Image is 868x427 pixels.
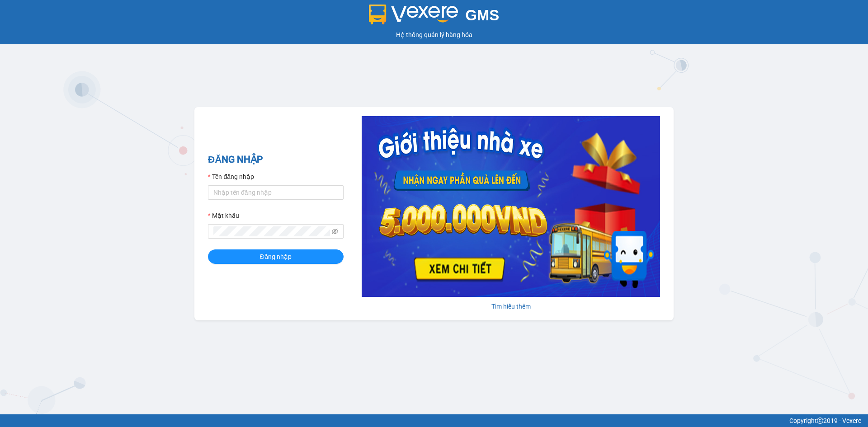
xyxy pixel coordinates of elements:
span: Đăng nhập [260,252,292,262]
span: eye-invisible [332,228,338,235]
img: banner-0 [362,116,660,297]
span: copyright [817,418,823,424]
span: GMS [465,7,499,23]
div: Copyright 2019 - Vexere [7,416,861,426]
label: Tên đăng nhập [208,172,254,182]
input: Tên đăng nhập [208,185,344,200]
div: Tìm hiểu thêm [362,301,660,311]
a: GMS [369,14,500,21]
div: Hệ thống quản lý hàng hóa [2,30,866,40]
img: logo 2 [369,5,458,24]
button: Đăng nhập [208,249,344,264]
input: Mật khẩu [213,226,330,236]
label: Mật khẩu [208,211,239,221]
h2: ĐĂNG NHẬP [208,152,344,167]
